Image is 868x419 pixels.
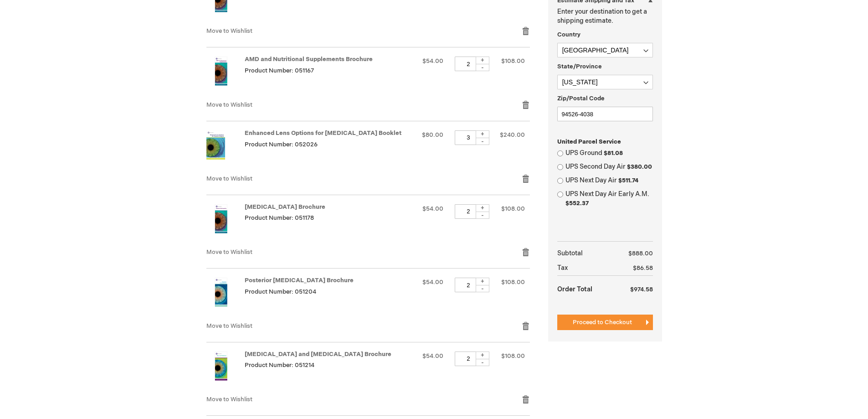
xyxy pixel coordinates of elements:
[422,205,443,212] span: $54.00
[422,57,443,65] span: $54.00
[206,101,252,109] a: Move to Wishlist
[565,190,653,208] label: UPS Next Day Air Early A.M.
[565,162,653,171] label: UPS Second Day Air
[245,129,401,137] a: Enhanced Lens Options for [MEDICAL_DATA] Booklet
[206,130,225,160] img: Enhanced Lens Options for Cataract Surgery Booklet
[557,7,653,26] p: Enter your destination to get a shipping estimate.
[565,200,589,207] span: $552.37
[565,149,653,158] label: UPS Ground
[476,285,489,292] div: -
[245,362,314,369] span: Product Number: 051214
[476,278,489,285] div: +
[245,351,391,358] a: [MEDICAL_DATA] and [MEDICAL_DATA] Brochure
[245,288,316,295] span: Product Number: 051204
[476,212,489,219] div: -
[476,138,489,145] div: -
[245,214,314,222] span: Product Number: 051178
[501,205,525,212] span: $108.00
[206,57,236,86] img: AMD and Nutritional Supplements Brochure
[565,176,653,185] label: UPS Next Day Air
[476,57,489,64] div: +
[557,95,605,102] span: Zip/Postal Code
[476,204,489,212] div: +
[476,64,489,71] div: -
[557,315,653,330] button: Proceed to Checkout
[206,175,252,182] a: Move to Wishlist
[245,141,318,148] span: Product Number: 052026
[245,203,325,211] a: [MEDICAL_DATA] Brochure
[206,204,236,233] img: Diabetic Retinopathy Brochure
[455,204,482,219] input: Qty
[557,281,592,297] strong: Order Total
[206,248,252,256] a: Move to Wishlist
[557,261,611,276] th: Tax
[245,56,373,63] a: AMD and Nutritional Supplements Brochure
[604,150,623,157] span: $81.08
[206,352,245,386] a: Stye and Chalazion Brochure
[206,27,252,35] a: Move to Wishlist
[245,67,314,74] span: Product Number: 051167
[245,277,354,284] a: Posterior [MEDICAL_DATA] Brochure
[206,396,252,403] a: Move to Wishlist
[557,138,621,145] span: United Parcel Service
[618,177,638,184] span: $511.74
[206,322,252,330] a: Move to Wishlist
[501,57,525,65] span: $108.00
[455,278,482,292] input: Qty
[455,352,482,366] input: Qty
[206,130,245,165] a: Enhanced Lens Options for Cataract Surgery Booklet
[422,131,443,139] span: $80.00
[628,250,653,257] span: $888.00
[476,352,489,359] div: +
[422,279,443,286] span: $54.00
[206,204,245,239] a: Diabetic Retinopathy Brochure
[455,57,482,71] input: Qty
[630,286,653,293] span: $974.58
[500,131,525,139] span: $240.00
[455,130,482,145] input: Qty
[206,278,245,312] a: Posterior Capsulotomy Brochure
[633,264,653,272] span: $86.58
[557,31,580,38] span: Country
[501,279,525,286] span: $108.00
[557,63,602,70] span: State/Province
[206,278,236,307] img: Posterior Capsulotomy Brochure
[206,57,245,91] a: AMD and Nutritional Supplements Brochure
[206,352,236,381] img: Stye and Chalazion Brochure
[476,130,489,138] div: +
[573,319,632,326] span: Proceed to Checkout
[501,352,525,360] span: $108.00
[422,352,443,360] span: $54.00
[557,246,611,261] th: Subtotal
[627,163,652,171] span: $380.00
[476,359,489,366] div: -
